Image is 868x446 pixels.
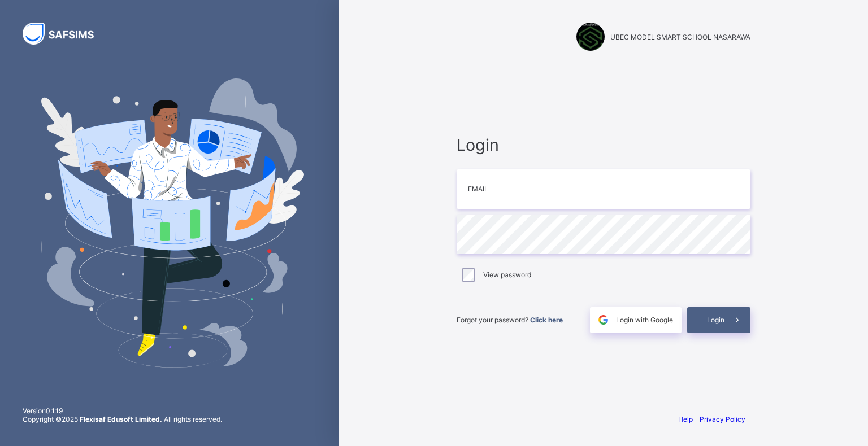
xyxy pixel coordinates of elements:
a: Help [678,415,693,423]
span: Login [457,135,750,155]
span: Login with Google [616,316,673,324]
img: SAFSIMS Logo [23,23,107,45]
strong: Flexisaf Edusoft Limited. [80,415,162,423]
a: Click here [530,316,563,324]
span: Copyright © 2025 All rights reserved. [23,415,222,423]
span: Version 0.1.19 [23,406,222,415]
span: Forgot your password? [457,316,563,324]
span: Login [707,316,724,324]
a: Privacy Policy [700,415,745,423]
span: UBEC MODEL SMART SCHOOL NASARAWA [610,33,750,41]
img: google.396cfc9801f0270233282035f929180a.svg [597,313,610,326]
img: Hero Image [35,78,304,368]
label: View password [483,270,531,279]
